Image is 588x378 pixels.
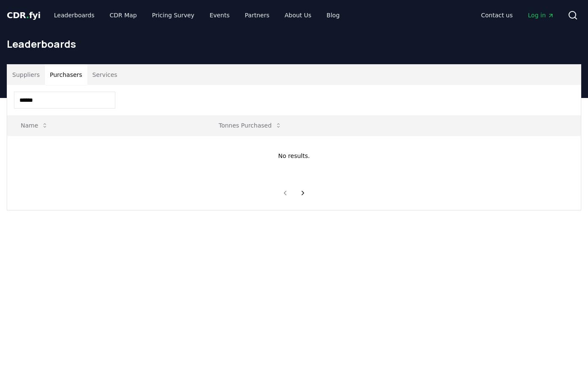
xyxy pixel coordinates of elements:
[7,10,41,20] span: CDR fyi
[521,8,561,23] a: Log in
[7,37,581,51] h1: Leaderboards
[47,8,346,23] nav: Main
[278,8,318,23] a: About Us
[320,8,346,23] a: Blog
[26,10,29,20] span: .
[7,9,41,21] a: CDR.fyi
[103,8,144,23] a: CDR Map
[7,136,581,176] td: No results.
[528,11,554,19] span: Log in
[145,8,201,23] a: Pricing Survey
[474,8,561,23] nav: Main
[87,65,122,85] button: Services
[203,8,236,23] a: Events
[45,65,87,85] button: Purchasers
[47,8,101,23] a: Leaderboards
[296,185,310,201] button: next page
[474,8,520,23] a: Contact us
[7,65,45,85] button: Suppliers
[238,8,276,23] a: Partners
[14,117,55,134] button: Name
[212,117,289,134] button: Tonnes Purchased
